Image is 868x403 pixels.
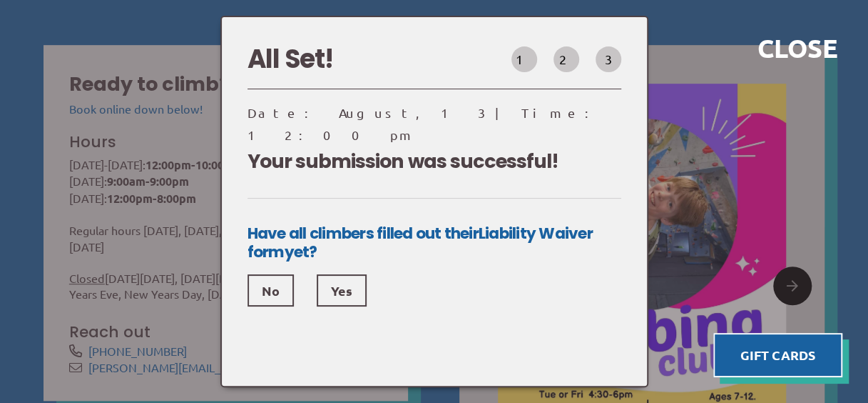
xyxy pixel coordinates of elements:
[753,26,842,71] button: Close
[247,105,485,120] span: Date: August, 13
[247,105,609,142] span: | Time: 12:00 pm
[317,274,367,307] a: Yes
[247,222,593,263] a: Liability Waiver form
[247,224,621,262] h2: Have all climbers filled out their yet?
[247,274,294,307] a: No
[596,46,621,72] button: 3
[247,43,333,76] h3: All Set!
[553,46,579,72] button: 2
[247,151,621,172] h1: Your submission was successful!
[511,46,537,72] button: 1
